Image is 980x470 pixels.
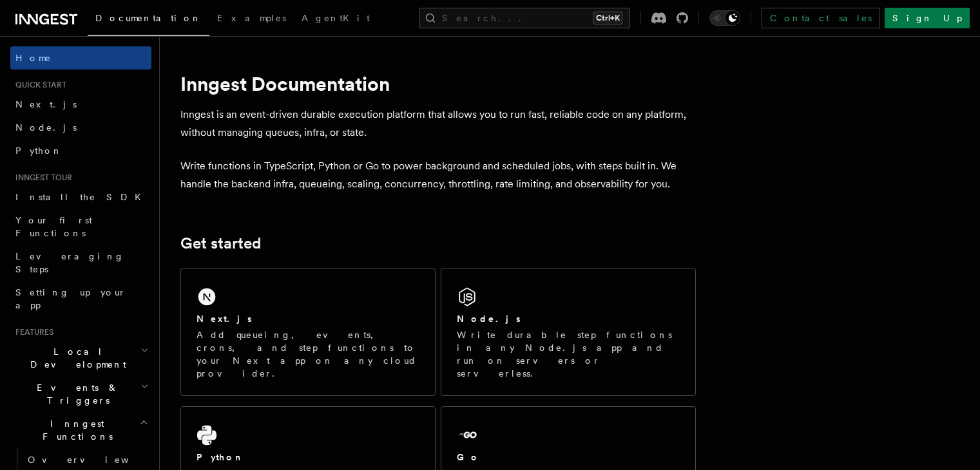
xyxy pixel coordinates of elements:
[15,146,62,156] span: Python
[15,122,77,133] span: Node.js
[10,340,151,376] button: Local Development
[15,192,149,202] span: Install the SDK
[28,455,160,465] span: Overview
[885,8,970,28] a: Sign Up
[10,46,151,70] a: Home
[762,8,879,28] a: Contact sales
[15,251,124,274] span: Leveraging Steps
[197,312,252,325] h2: Next.js
[10,381,140,407] span: Events & Triggers
[294,4,378,35] a: AgentKit
[10,245,151,281] a: Leveraging Steps
[197,451,244,464] h2: Python
[457,328,680,380] p: Write durable step functions in any Node.js app and run on servers or serverless.
[10,281,151,317] a: Setting up your app
[88,4,209,36] a: Documentation
[10,327,53,337] span: Features
[15,99,77,109] span: Next.js
[180,106,696,142] p: Inngest is an event-driven durable execution platform that allows you to run fast, reliable code ...
[180,72,696,95] h1: Inngest Documentation
[10,417,139,443] span: Inngest Functions
[10,209,151,245] a: Your first Functions
[209,4,294,35] a: Examples
[10,116,151,139] a: Node.js
[180,157,696,193] p: Write functions in TypeScript, Python or Go to power background and scheduled jobs, with steps bu...
[10,345,140,371] span: Local Development
[10,139,151,162] a: Python
[197,328,419,380] p: Add queueing, events, crons, and step functions to your Next app on any cloud provider.
[10,376,151,412] button: Events & Triggers
[15,52,52,64] span: Home
[10,173,72,183] span: Inngest tour
[457,451,480,464] h2: Go
[302,13,370,23] span: AgentKit
[419,8,630,28] button: Search...Ctrl+K
[10,412,151,448] button: Inngest Functions
[10,93,151,116] a: Next.js
[15,215,92,238] span: Your first Functions
[180,268,436,396] a: Next.jsAdd queueing, events, crons, and step functions to your Next app on any cloud provider.
[709,10,740,26] button: Toggle dark mode
[180,234,261,252] a: Get started
[10,80,66,90] span: Quick start
[441,268,696,396] a: Node.jsWrite durable step functions in any Node.js app and run on servers or serverless.
[95,13,202,23] span: Documentation
[10,185,151,209] a: Install the SDK
[217,13,286,23] span: Examples
[15,287,126,310] span: Setting up your app
[593,12,622,24] kbd: Ctrl+K
[457,312,521,325] h2: Node.js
